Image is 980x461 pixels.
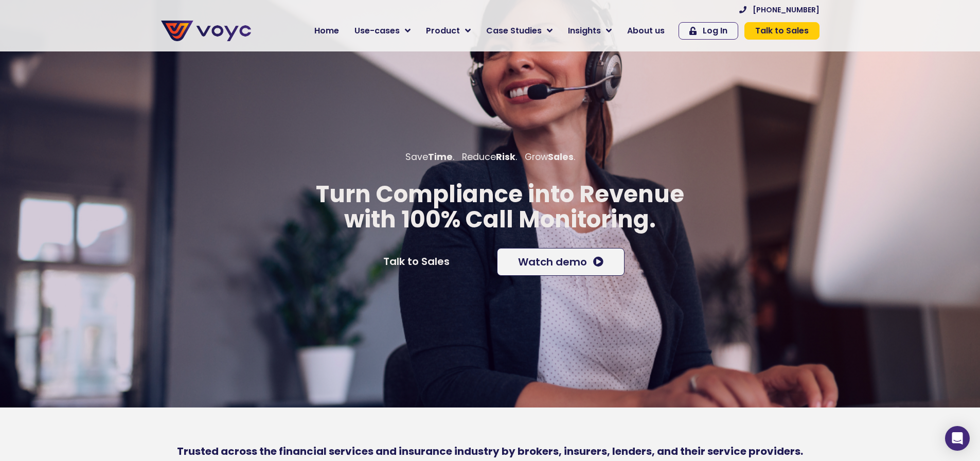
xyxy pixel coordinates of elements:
a: [PHONE_NUMBER] [739,6,819,13]
a: Talk to Sales [363,248,470,275]
a: Use-cases [347,21,418,41]
a: Talk to Sales [744,22,819,40]
b: Trusted across the financial services and insurance industry by brokers, insurers, lenders, and t... [177,444,803,458]
a: Case Studies [478,21,560,41]
b: Sales [548,151,574,163]
div: Open Intercom Messenger [945,426,970,451]
span: Watch demo [518,257,587,267]
span: Case Studies [486,25,542,37]
span: Talk to Sales [755,27,809,35]
span: Talk to Sales [383,256,450,267]
span: About us [627,25,665,37]
span: Product [426,25,460,37]
a: Watch demo [497,248,625,276]
a: Home [307,21,347,41]
span: Log In [703,27,727,35]
b: Time [428,151,453,163]
span: Use-cases [354,25,400,37]
span: [PHONE_NUMBER] [753,6,819,13]
b: Risk [496,151,515,163]
a: Product [418,21,478,41]
span: Home [314,25,339,37]
a: About us [619,21,672,41]
a: Insights [560,21,619,41]
a: Log In [679,22,738,40]
span: Insights [568,25,601,37]
img: voyc-full-logo [161,21,251,41]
